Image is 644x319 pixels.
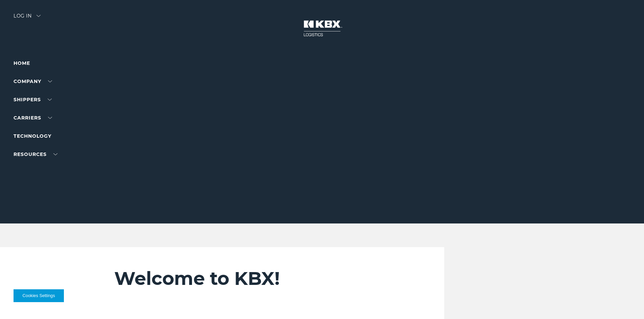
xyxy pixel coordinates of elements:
[14,60,30,66] a: Home
[14,151,57,157] a: RESOURCES
[297,14,348,43] img: kbx logo
[14,115,52,121] a: Carriers
[14,14,41,23] div: Log in
[14,97,52,103] a: SHIPPERS
[14,133,51,139] a: Technology
[14,289,64,302] button: Cookies Settings
[114,267,404,290] h2: Welcome to KBX!
[37,15,41,17] img: arrow
[14,78,52,84] a: Company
